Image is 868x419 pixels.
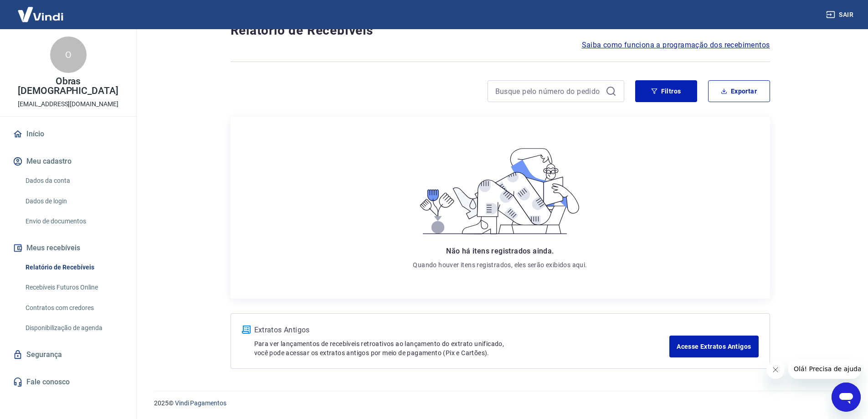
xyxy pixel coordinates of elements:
input: Busque pelo número do pedido [495,84,602,98]
button: Sair [824,6,857,23]
h4: Relatório de Recebíveis [231,21,770,40]
div: O [50,36,87,73]
button: Meu cadastro [11,151,125,171]
span: Não há itens registrados ainda. [446,247,554,255]
a: Vindi Pagamentos [175,399,226,407]
a: Segurança [11,345,125,365]
button: Exportar [708,80,770,102]
button: Filtros [635,80,697,102]
iframe: Mensagem da empresa [788,359,861,379]
a: Recebíveis Futuros Online [22,278,125,297]
img: Vindi [11,0,70,28]
a: Contratos com credores [22,299,125,317]
p: Obras [DEMOGRAPHIC_DATA] [7,77,129,96]
p: 2025 © [154,398,846,408]
a: Fale conosco [11,372,125,392]
span: Olá! Precisa de ajuda? [5,6,77,14]
p: [EMAIL_ADDRESS][DOMAIN_NAME] [18,99,118,109]
iframe: Botão para abrir a janela de mensagens [832,383,861,412]
p: Para ver lançamentos de recebíveis retroativos ao lançamento do extrato unificado, você pode aces... [254,339,670,357]
a: Disponibilização de agenda [22,319,125,337]
a: Dados de login [22,192,125,211]
iframe: Fechar mensagem [766,361,785,379]
a: Dados da conta [22,171,125,190]
p: Extratos Antigos [254,325,670,336]
a: Acesse Extratos Antigos [669,336,758,357]
a: Saiba como funciona a programação dos recebimentos [582,40,770,51]
p: Quando houver itens registrados, eles serão exibidos aqui. [413,260,587,269]
a: Envio de documentos [22,212,125,231]
img: ícone [242,326,251,334]
button: Meus recebíveis [11,238,125,258]
a: Relatório de Recebíveis [22,258,125,277]
a: Início [11,124,125,144]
